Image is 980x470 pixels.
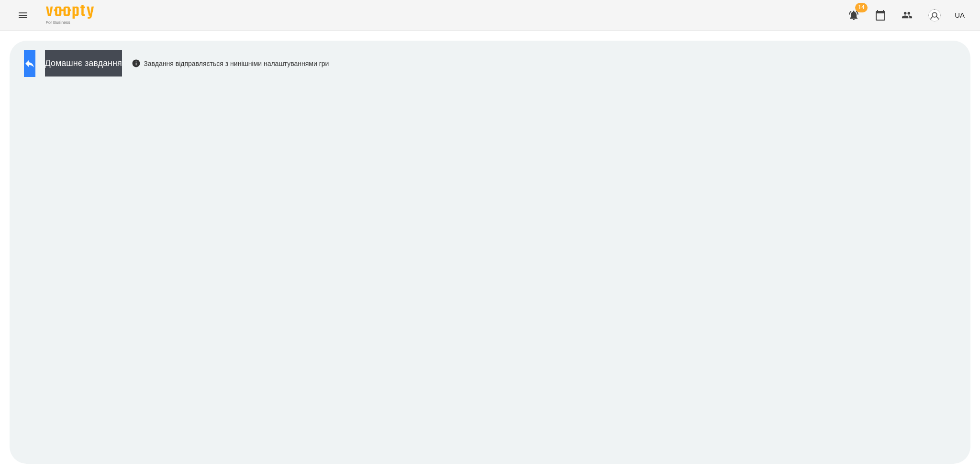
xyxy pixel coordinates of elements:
[45,50,122,77] button: Домашнє завдання
[855,3,868,12] span: 14
[955,10,965,20] span: UA
[11,4,34,27] button: Menu
[132,59,329,68] div: Завдання відправляється з нинішніми налаштуваннями гри
[46,5,94,19] img: Voopty Logo
[951,6,969,24] button: UA
[46,20,94,26] span: For Business
[928,9,941,22] img: avatar_s.png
